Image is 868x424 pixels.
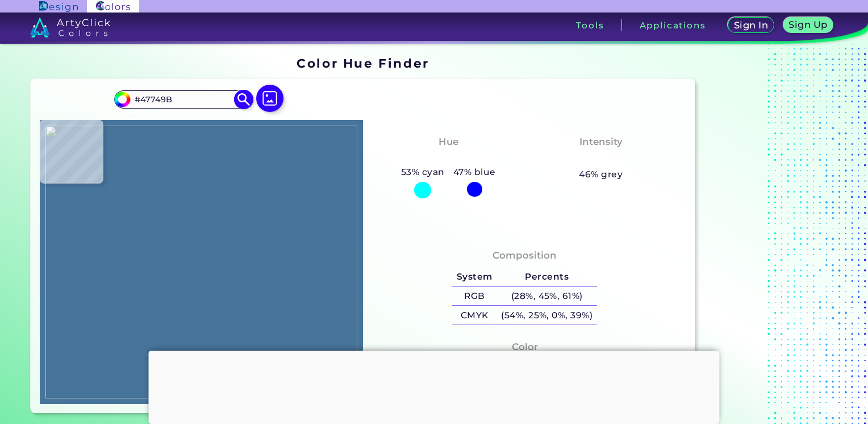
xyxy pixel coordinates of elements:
img: 4a5f7188-a1af-4c5a-893f-82bb96d5823f [45,126,357,398]
h3: Cyan-Blue [416,152,481,165]
h4: Composition [493,247,557,264]
h5: 46% grey [579,167,623,182]
h5: CMYK [452,306,496,325]
img: logo_artyclick_colors_white.svg [30,17,110,38]
a: Sign In [730,18,772,33]
h5: 53% cyan [397,165,449,180]
img: ArtyClick Design logo [39,1,77,12]
h5: Sign Up [791,20,826,29]
input: type color.. [130,92,236,107]
h3: Applications [640,21,706,30]
h4: Hue [439,134,458,150]
h5: 47% blue [449,165,500,180]
h4: Intensity [579,134,623,150]
h5: (54%, 25%, 0%, 39%) [497,306,597,325]
img: icon search [234,89,254,109]
iframe: Advertisement [700,52,842,418]
h3: Tools [576,21,604,30]
img: icon picture [256,85,283,112]
a: Sign Up [786,18,831,33]
h5: Sign In [736,21,767,30]
h5: (28%, 45%, 61%) [497,287,597,306]
h5: RGB [452,287,496,306]
h4: Color [512,339,538,355]
h1: Color Hue Finder [297,55,429,72]
iframe: Advertisement [149,351,720,421]
h5: Percents [497,268,597,286]
h3: Medium [574,152,628,165]
h5: System [452,268,496,286]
